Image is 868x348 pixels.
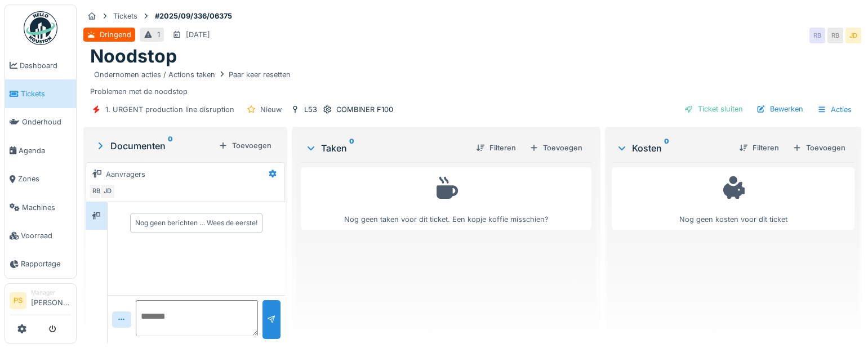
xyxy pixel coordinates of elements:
span: Dashboard [20,60,72,71]
h1: Noodstop [90,46,177,67]
div: 1. URGENT production line disruption [105,104,234,115]
div: Ondernomen acties / Actions taken Paar keer resetten [94,69,291,80]
div: Toevoegen [214,138,276,153]
div: Ticket sluiten [680,101,747,117]
img: Badge_color-CXgf-gQk.svg [24,11,57,45]
div: [DATE] [186,29,210,40]
div: Acties [812,101,857,118]
span: Rapportage [21,258,72,269]
div: Nog geen kosten voor dit ticket [619,172,847,225]
div: Problemen met de noodstop [90,68,854,97]
a: Onderhoud [5,108,76,136]
span: Machines [22,202,72,213]
div: Toevoegen [525,140,587,155]
div: RB [827,28,843,43]
div: Toevoegen [788,140,850,155]
div: Nieuw [260,104,282,115]
a: Machines [5,193,76,221]
a: Rapportage [5,250,76,278]
div: JD [100,184,115,199]
div: Manager [31,288,72,297]
a: Voorraad [5,221,76,249]
span: Tickets [21,88,72,99]
div: Filteren [471,140,520,155]
div: RB [809,28,825,43]
span: Voorraad [21,230,72,241]
span: Agenda [19,145,72,156]
div: Dringend [100,29,131,40]
div: 1 [157,29,160,40]
div: L53 [304,104,317,115]
li: [PERSON_NAME] [31,288,72,313]
div: Nog geen berichten … Wees de eerste! [135,218,257,228]
a: Tickets [5,79,76,108]
a: Agenda [5,136,76,164]
sup: 0 [664,141,669,155]
span: Zones [18,173,72,184]
div: Kosten [616,141,730,155]
div: Filteren [735,140,784,155]
div: Tickets [113,11,137,21]
div: Aanvragers [106,169,145,180]
a: Dashboard [5,51,76,79]
div: Nog geen taken voor dit ticket. Een kopje koffie misschien? [308,172,584,225]
a: PS Manager[PERSON_NAME] [10,288,72,315]
div: Bewerken [752,101,808,117]
div: COMBINER F100 [336,104,393,115]
span: Onderhoud [22,117,72,127]
sup: 0 [168,139,173,153]
sup: 0 [349,141,354,155]
div: Documenten [95,139,214,153]
li: PS [10,292,26,309]
div: RB [88,184,104,199]
div: JD [845,28,861,43]
a: Zones [5,165,76,193]
div: Taken [305,141,467,155]
strong: #2025/09/336/06375 [150,11,237,21]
